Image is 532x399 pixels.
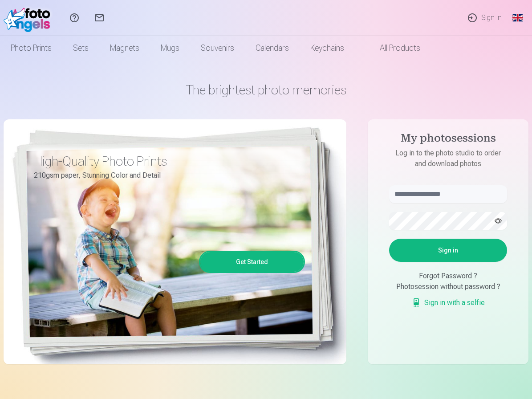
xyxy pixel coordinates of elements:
h3: High-Quality Photo Prints [34,153,298,169]
a: Get Started [200,252,304,272]
a: Souvenirs [190,36,245,61]
div: Photosession without password ? [389,281,507,292]
div: Forgot Password ? [389,271,507,281]
h4: My photosessions [380,132,516,148]
a: Mugs [150,36,190,61]
p: Log in to the photo studio to order and download photos [380,148,516,169]
button: Sign in [389,239,507,262]
a: Calendars [245,36,300,61]
p: 210gsm paper, Stunning Color and Detail [34,169,298,182]
a: All products [355,36,431,61]
img: /fa1 [4,4,55,32]
h1: The brightest photo memories [4,82,528,98]
a: Magnets [99,36,150,61]
a: Sets [62,36,99,61]
a: Keychains [300,36,355,61]
a: Sign in with a selfie [412,297,485,308]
